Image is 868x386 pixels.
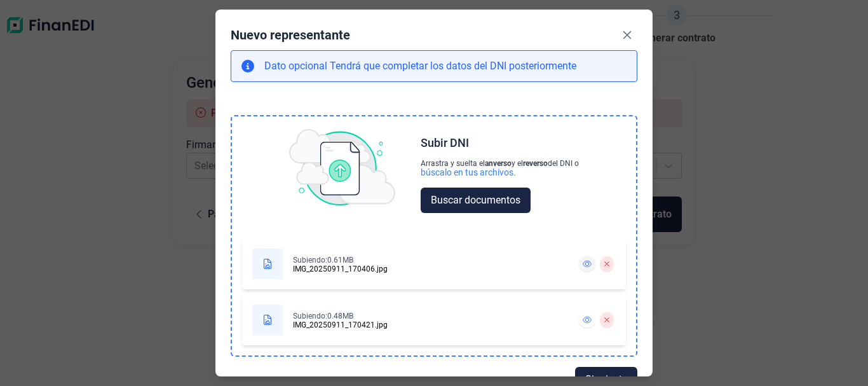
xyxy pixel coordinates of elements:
div: IMG_20250911_170421.jpg [293,321,388,329]
span: Dato opcional [264,60,330,72]
b: reverso [523,159,548,168]
div: Arrastra y suelta el y el del DNI o [421,160,579,167]
p: Tendrá que completar los datos del DNI posteriormente [264,59,576,74]
div: Subir DNI [421,137,469,149]
img: upload img [289,129,396,205]
div: Subiendo: 0.61MB [293,255,388,265]
div: búscalo en tus archivos. [421,167,579,177]
div: IMG_20250911_170406.jpg [293,265,388,273]
div: búscalo en tus archivos. [421,167,516,177]
div: Nuevo representante [231,26,350,44]
button: Buscar documentos [421,188,531,213]
button: Close [617,25,637,45]
b: anverso [485,159,512,168]
span: Buscar documentos [431,193,520,208]
div: Subiendo: 0.48MB [293,311,388,321]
